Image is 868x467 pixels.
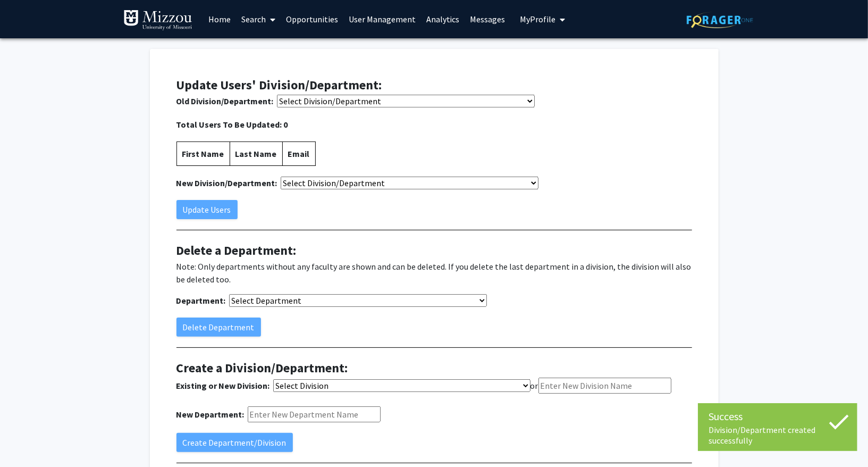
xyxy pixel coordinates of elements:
span: Update Users' Division/Department: [176,77,382,93]
label: Department: [176,294,226,307]
th: Last Name [230,142,282,166]
span: Delete a Department: [176,242,297,258]
label: New Department: [176,408,245,421]
span: Create a Division/Department: [176,360,348,376]
a: Analytics [421,1,465,38]
a: Search [236,1,281,38]
p: Note: Only departments without any faculty are shown and can be deleted. If you delete the last d... [176,260,692,286]
button: Delete Department [176,318,261,337]
div: Success [709,408,847,424]
img: ForagerOne Logo [687,12,753,28]
button: Create Department/Division [176,433,293,452]
label: Existing or New Division: [176,379,270,392]
a: Home [203,1,236,38]
span: My Profile [520,14,556,24]
button: Update Users [176,200,238,219]
iframe: Chat [8,419,45,459]
a: User Management [343,1,421,38]
a: Messages [465,1,511,38]
input: Enter New Department Name [248,406,381,422]
div: Division/Department created successfully [709,424,847,446]
label: New Division/Department: [176,177,277,189]
th: First Name [176,142,230,166]
span: Total Users To Be Updated: 0 [176,118,692,131]
a: Opportunities [281,1,343,38]
div: or [176,378,692,422]
th: Email [282,142,315,166]
label: Old Division/Department: [176,95,274,107]
input: Enter New Division Name [538,378,671,394]
img: University of Missouri Logo [123,10,192,31]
